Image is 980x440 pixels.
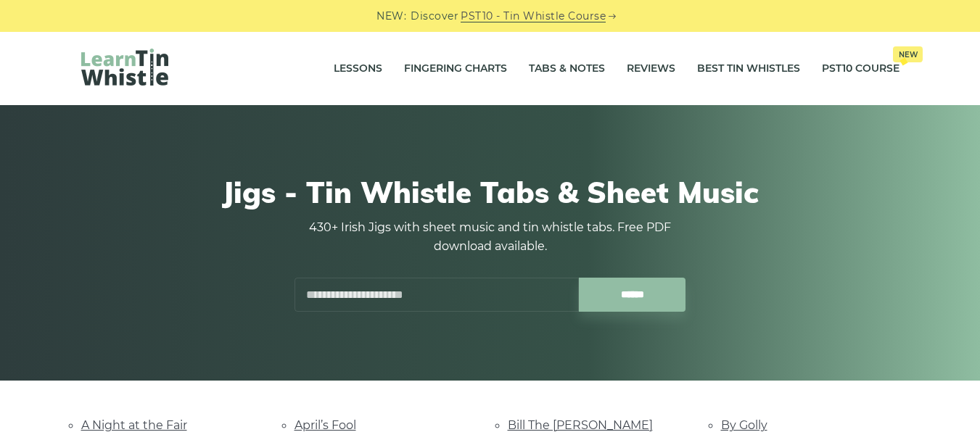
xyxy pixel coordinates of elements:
span: New [893,46,923,62]
a: PST10 CourseNew [822,51,899,87]
a: Bill The [PERSON_NAME] [508,418,653,432]
img: LearnTinWhistle.com [81,49,168,86]
a: Reviews [627,51,675,87]
a: April’s Fool [295,418,356,432]
a: A Night at the Fair [81,418,187,432]
a: Fingering Charts [404,51,507,87]
a: Best Tin Whistles [697,51,800,87]
a: By Golly [721,418,767,432]
p: 430+ Irish Jigs with sheet music and tin whistle tabs. Free PDF download available. [295,218,686,256]
h1: Jigs - Tin Whistle Tabs & Sheet Music [81,175,899,209]
a: Lessons [334,51,382,87]
a: Tabs & Notes [529,51,605,87]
